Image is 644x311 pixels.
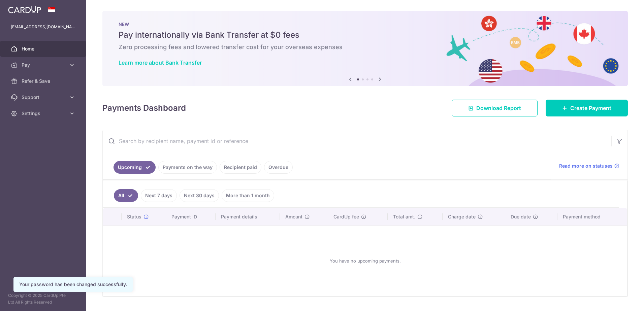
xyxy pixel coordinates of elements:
[111,231,619,290] div: You have no upcoming payments.
[22,45,66,52] span: Home
[222,189,274,202] a: More than 1 month
[119,43,612,51] h6: Zero processing fees and lowered transfer cost for your overseas expenses
[22,62,66,68] span: Pay
[119,59,202,66] a: Learn more about Bank Transfer
[22,94,66,101] span: Support
[11,24,75,30] p: [EMAIL_ADDRESS][DOMAIN_NAME]
[476,104,521,112] span: Download Report
[114,161,156,174] a: Upcoming
[511,213,531,220] span: Due date
[220,161,261,174] a: Recipient paid
[102,102,186,114] h4: Payments Dashboard
[166,208,216,226] th: Payment ID
[393,213,415,220] span: Total amt.
[22,78,66,84] span: Refer & Save
[127,213,141,220] span: Status
[141,189,177,202] a: Next 7 days
[180,189,219,202] a: Next 30 days
[546,100,628,116] a: Create Payment
[158,161,217,174] a: Payments on the way
[119,22,612,27] p: NEW
[119,30,612,40] h5: Pay internationally via Bank Transfer at $0 fees
[285,213,302,220] span: Amount
[452,100,538,116] a: Download Report
[333,213,359,220] span: CardUp fee
[570,104,611,112] span: Create Payment
[114,189,138,202] a: All
[559,163,619,169] a: Read more on statuses
[103,130,611,152] input: Search by recipient name, payment id or reference
[216,208,280,226] th: Payment details
[557,208,627,226] th: Payment method
[22,110,66,117] span: Settings
[102,11,628,86] img: Bank transfer banner
[264,161,293,174] a: Overdue
[8,5,41,13] img: CardUp
[448,213,476,220] span: Charge date
[559,163,613,169] span: Read more on statuses
[19,281,127,288] div: Your password has been changed successfully.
